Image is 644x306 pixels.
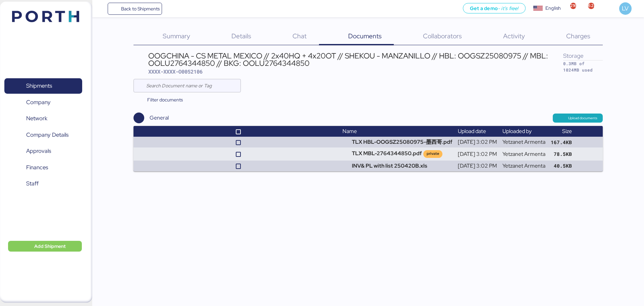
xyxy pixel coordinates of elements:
[455,147,500,160] td: [DATE] 3:02 PM
[548,147,575,160] td: 78.5KB
[342,128,357,135] span: Name
[427,151,439,157] div: private
[163,32,190,40] span: Summary
[622,4,629,13] span: LV
[26,130,68,140] span: Company Details
[340,137,455,147] td: TLX HBL-OOGSZ25080975-墨西哥.pdf
[348,32,382,40] span: Documents
[553,114,603,122] button: Upload documents
[292,32,307,40] span: Chat
[545,5,561,12] div: English
[4,127,82,142] a: Company Details
[4,78,82,94] a: Shipments
[562,128,572,135] span: Size
[503,32,525,40] span: Activity
[502,128,532,135] span: Uploaded by
[147,96,183,104] span: Filter documents
[26,163,48,172] span: Finances
[500,137,548,147] td: Yetzanet Armenta
[34,242,66,250] span: Add Shipment
[146,79,237,92] input: Search Document name or Tag
[458,128,486,135] span: Upload date
[4,111,82,126] a: Network
[563,60,603,73] div: 0.3MB of 1024MB used
[108,3,162,15] a: Back to Shipments
[500,147,548,160] td: Yetzanet Armenta
[26,179,39,188] span: Staff
[148,52,563,67] div: OOGCHINA - CS METAL MEXICO // 2x40HQ + 4x20OT // SHEKOU - MANZANILLO // HBL: OOGSZ25080975 // MBL...
[340,161,455,171] td: INV& PL with list 250420B.xls
[4,143,82,159] a: Approvals
[8,241,82,252] button: Add Shipment
[121,5,160,13] span: Back to Shipments
[4,176,82,191] a: Staff
[566,32,590,40] span: Charges
[148,68,203,75] span: XXXX-XXXX-O0052106
[340,147,455,160] td: TLX MBL-2764344850.pdf
[26,97,51,107] span: Company
[4,94,82,110] a: Company
[455,137,500,147] td: [DATE] 3:02 PM
[500,161,548,171] td: Yetzanet Armenta
[548,137,575,147] td: 167.4KB
[423,32,462,40] span: Collaborators
[548,161,575,171] td: 40.5KB
[150,114,169,122] div: General
[4,160,82,175] a: Finances
[26,114,47,123] span: Network
[231,32,251,40] span: Details
[26,146,51,156] span: Approvals
[568,115,597,121] span: Upload documents
[96,3,108,14] button: Menu
[133,94,188,106] button: Filter documents
[26,81,52,91] span: Shipments
[563,52,584,59] span: Storage
[455,161,500,171] td: [DATE] 3:02 PM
